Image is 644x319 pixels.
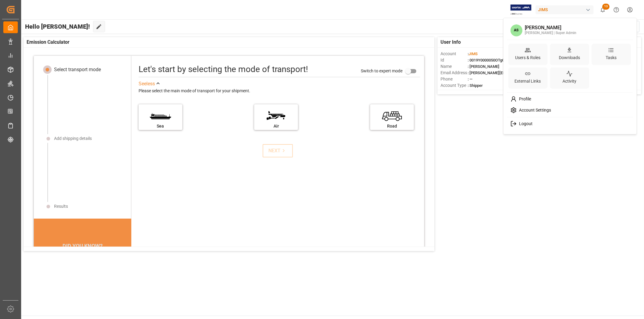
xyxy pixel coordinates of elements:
span: Account Settings [517,108,551,113]
div: Users & Roles [514,53,542,62]
span: AS [510,24,522,36]
div: [PERSON_NAME] | Super Admin [525,30,576,36]
div: [PERSON_NAME] [525,25,576,30]
span: Logout [517,121,533,127]
span: Profile [517,96,531,102]
div: Activity [561,77,578,86]
div: Tasks [604,53,618,62]
div: External Links [514,77,542,86]
div: Downloads [558,53,581,62]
